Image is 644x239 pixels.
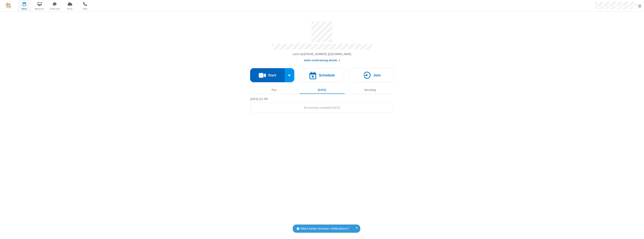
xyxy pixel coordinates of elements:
section: Today's Meetings [250,97,394,113]
iframe: Chat [635,229,641,236]
span: Want better browser notifications? [301,226,349,231]
img: QA Selenium DO NOT DELETE OR CHANGE [6,3,11,8]
h4: Start [268,73,276,77]
button: [DATE] [300,86,345,93]
h4: Join [373,73,381,77]
h4: Schedule [319,73,335,77]
span: Webinars [33,7,47,10]
button: Start [250,68,285,82]
span: Meet [17,7,31,10]
span: [DATE] 2:51 PM [250,97,268,101]
span: Drive [63,7,77,10]
div: Start conference options [285,68,294,82]
button: Copy my meeting room linkCopy my meeting room link [293,52,351,56]
span: Team Chat [48,7,62,10]
span: No meetings scheduled [DATE] [304,106,340,109]
button: Past [252,86,297,93]
button: Upcoming [347,86,393,93]
span: Calls [78,7,92,10]
span: Copy my meeting room link [293,52,351,56]
button: Audio conferencing details [304,58,340,63]
button: Join [350,68,394,82]
section: Account details [250,19,394,63]
button: Schedule [300,68,344,82]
